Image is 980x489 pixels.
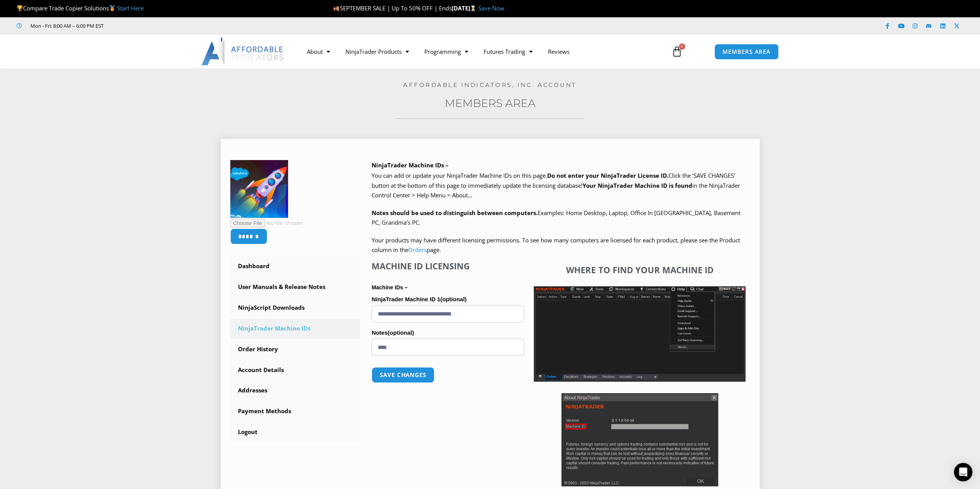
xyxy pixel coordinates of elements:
a: Payment Methods [230,401,360,421]
a: NinjaTrader Products [338,43,417,60]
a: Orders [408,246,427,254]
span: Examples: Home Desktop, Laptop, Office In [GEOGRAPHIC_DATA], Basement PC, Grandma’s PC. [372,209,740,227]
img: 🍂 [333,5,339,11]
span: SEPTEMBER SALE | Up To 50% OFF | Ends [333,4,451,12]
img: LogoAI | Affordable Indicators – NinjaTrader [201,38,284,65]
a: Futures Trading [476,43,540,60]
strong: Machine IDs – [372,284,407,290]
span: You can add or update your NinjaTrader Machine IDs on this page. [372,172,547,179]
h4: Machine ID Licensing [372,261,524,271]
strong: [DATE] [451,4,478,12]
iframe: Customer reviews powered by Trustpilot [114,22,230,30]
a: NinjaTrader Machine IDs [230,319,360,339]
a: Affordable Indicators, Inc. Account [403,81,577,88]
nav: Account pages [230,256,360,442]
a: Programming [417,43,476,60]
a: Start Here [117,4,144,12]
strong: Notes should be used to distinguish between computers. [372,209,538,217]
b: NinjaTrader Machine IDs – [372,161,449,169]
a: Save Now [478,4,504,12]
label: NinjaTrader Machine ID 1 [372,294,524,305]
div: Open Intercom Messenger [954,463,972,481]
a: NinjaScript Downloads [230,298,360,318]
img: ⌛ [470,5,476,11]
a: Reviews [540,43,577,60]
img: 🏆 [17,5,23,11]
a: Dashboard [230,256,360,276]
button: Save changes [372,367,434,383]
b: Do not enter your NinjaTrader License ID. [547,172,668,179]
span: (optional) [388,329,414,336]
a: About [299,43,338,60]
h4: Where to find your Machine ID [534,265,745,275]
span: Click the ‘SAVE CHANGES’ button at the bottom of this page to immediately update the licensing da... [372,172,740,199]
span: 0 [679,43,685,50]
strong: Your NinjaTrader Machine ID is found [583,182,692,189]
img: 🥇 [109,5,115,11]
span: Mon - Fri: 8:00 AM – 6:00 PM EST [28,21,104,30]
a: Members Area [445,97,536,110]
img: 1acc5d9c7e92b2525f255721042a4d1170e4d08d9b53877e09c80ad61e6aa6a5 [230,160,288,218]
img: Screenshot 2025-01-17 114931 | Affordable Indicators – NinjaTrader [561,393,718,486]
a: Addresses [230,381,360,401]
nav: Menu [299,43,663,60]
a: User Manuals & Release Notes [230,277,360,297]
a: MEMBERS AREA [714,44,779,60]
img: Screenshot 2025-01-17 1155544 | Affordable Indicators – NinjaTrader [534,286,745,382]
a: 0 [660,40,694,63]
a: Account Details [230,360,360,380]
span: Compare Trade Copier Solutions [17,4,144,12]
span: Your products may have different licensing permissions. To see how many computers are licensed fo... [372,236,740,254]
a: Order History [230,339,360,359]
span: (optional) [440,296,466,302]
a: Logout [230,422,360,442]
span: MEMBERS AREA [722,49,771,55]
label: Notes [372,327,524,339]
